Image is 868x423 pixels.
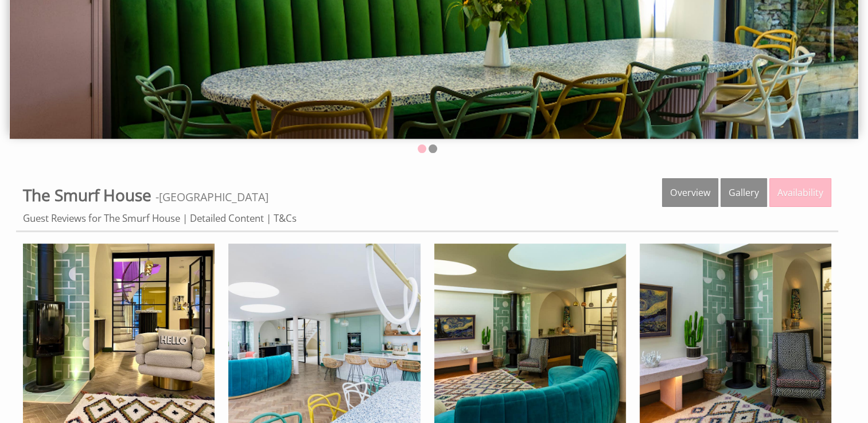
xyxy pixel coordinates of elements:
[769,178,831,207] a: Availability
[23,211,180,225] a: Guest Reviews for The Smurf House
[274,211,297,225] a: T&Cs
[190,211,264,225] a: Detailed Content
[23,184,155,206] a: The Smurf House
[662,178,718,207] a: Overview
[155,189,268,205] span: -
[159,189,268,205] a: [GEOGRAPHIC_DATA]
[23,184,151,206] span: The Smurf House
[721,178,767,207] a: Gallery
